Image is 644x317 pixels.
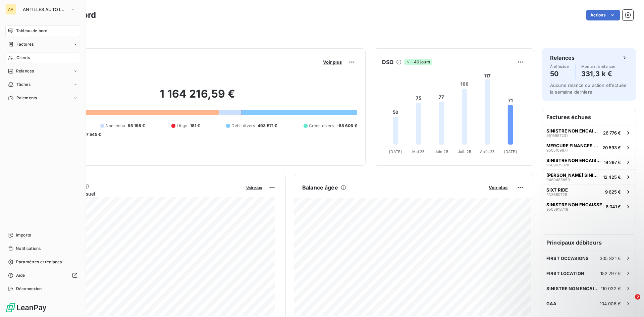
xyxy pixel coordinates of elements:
[5,4,16,15] div: AA
[106,123,125,129] span: Non-échu
[542,234,636,251] h6: Principaux débiteurs
[550,68,570,79] h4: 50
[323,59,342,65] span: Voir plus
[16,68,34,74] span: Relances
[546,172,600,178] span: [PERSON_NAME] SINISTRE
[321,59,344,65] button: Voir plus
[458,149,471,154] tspan: Juil. 25
[382,58,393,66] h6: DSO
[546,193,567,197] span: FA2660725
[542,169,636,184] button: [PERSON_NAME] SINISTRE948048585912 425 €
[542,109,636,125] h6: Factures échues
[542,155,636,169] button: SINISTRE NON ENCAISSE950967587819 297 €
[606,204,621,209] span: 6 041 €
[546,178,570,182] span: 9480485859
[190,123,200,129] span: 181 €
[128,123,145,129] span: 95 198 €
[246,186,262,190] span: Voir plus
[16,82,31,88] span: Tâches
[504,149,517,154] tspan: [DATE]
[546,128,600,134] span: SINISTRE NON ENCAISSE
[603,130,621,136] span: 26 776 €
[542,125,636,140] button: SINISTRE NON ENCAISSE951695720126 776 €
[5,270,80,281] a: Aide
[542,199,636,214] button: SINISTRE NON ENCAISSE95039137486 041 €
[16,41,34,47] span: Factures
[635,294,640,300] span: 2
[302,183,338,192] h6: Balance âgée
[16,55,30,61] span: Clients
[581,68,615,79] h4: 331,3 k €
[546,143,600,148] span: MERCURE FINANCES RECOUVREMENT
[546,148,568,152] span: 9505109877
[16,28,47,34] span: Tableau de bord
[16,259,62,265] span: Paramètres et réglages
[177,123,187,129] span: Litige
[389,149,402,154] tspan: [DATE]
[550,83,627,95] span: Aucune relance ou action effectuée la semaine dernière.
[489,185,507,190] span: Voir plus
[603,174,621,180] span: 12 425 €
[621,294,637,310] iframe: Intercom live chat
[546,187,568,193] span: SIXT RIDE
[337,123,357,129] span: -88 606 €
[480,149,495,154] tspan: Août 25
[542,140,636,155] button: MERCURE FINANCES RECOUVREMENT950510987720 593 €
[84,131,101,138] span: -7 545 €
[586,10,620,20] button: Actions
[546,158,601,163] span: SINISTRE NON ENCAISSE
[602,145,621,150] span: 20 593 €
[244,184,264,191] button: Voir plus
[16,95,37,101] span: Paiements
[600,301,621,306] span: 104 006 €
[550,64,570,68] span: À effectuer
[550,54,575,62] h6: Relances
[16,232,31,238] span: Imports
[605,189,621,195] span: 9 625 €
[510,252,644,299] iframe: Intercom notifications message
[309,123,334,129] span: Crédit divers
[435,149,448,154] tspan: Juin 25
[38,190,241,197] span: Chiffre d'affaires mensuel
[5,302,47,313] img: Logo LeanPay
[546,163,569,167] span: 9509675878
[16,286,42,292] span: Déconnexion
[546,301,556,306] span: GAA
[258,123,277,129] span: 493 571 €
[487,184,509,191] button: Voir plus
[412,149,425,154] tspan: Mai 25
[16,246,41,252] span: Notifications
[546,207,568,211] span: 9503913748
[581,64,615,68] span: Montant à relancer
[604,160,621,165] span: 19 297 €
[546,202,602,207] span: SINISTRE NON ENCAISSE
[542,184,636,199] button: SIXT RIDEFA26607259 625 €
[404,59,432,65] span: -46 jours
[38,87,357,107] h2: 1 164 216,59 €
[231,123,255,129] span: Débit divers
[16,272,25,278] span: Aide
[546,134,568,138] span: 9516957201
[23,7,68,12] span: ANTILLES AUTO LOCATION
